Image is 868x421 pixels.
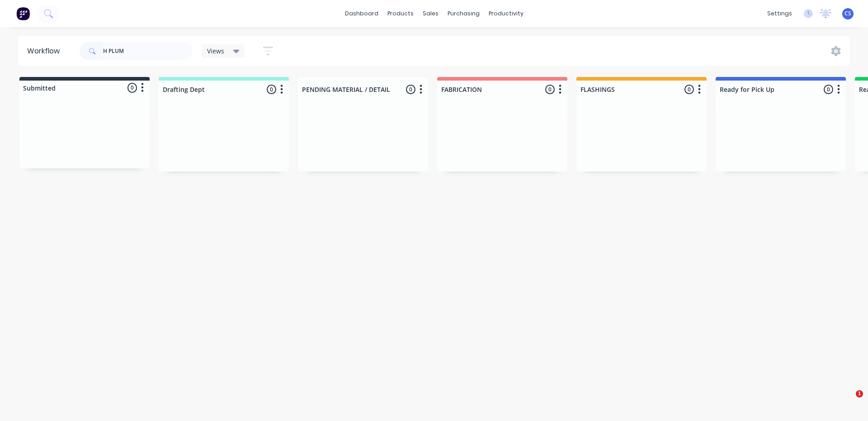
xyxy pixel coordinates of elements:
[27,46,64,57] div: Workflow
[837,390,859,412] iframe: Intercom live chat
[103,42,193,60] input: Search for orders...
[484,7,528,20] div: productivity
[16,7,30,20] img: Factory
[844,10,851,18] span: CS
[383,7,418,20] div: products
[207,46,224,56] span: Views
[418,7,443,20] div: sales
[340,7,383,20] a: dashboard
[443,7,484,20] div: purchasing
[763,7,797,20] div: settings
[856,390,863,397] span: 1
